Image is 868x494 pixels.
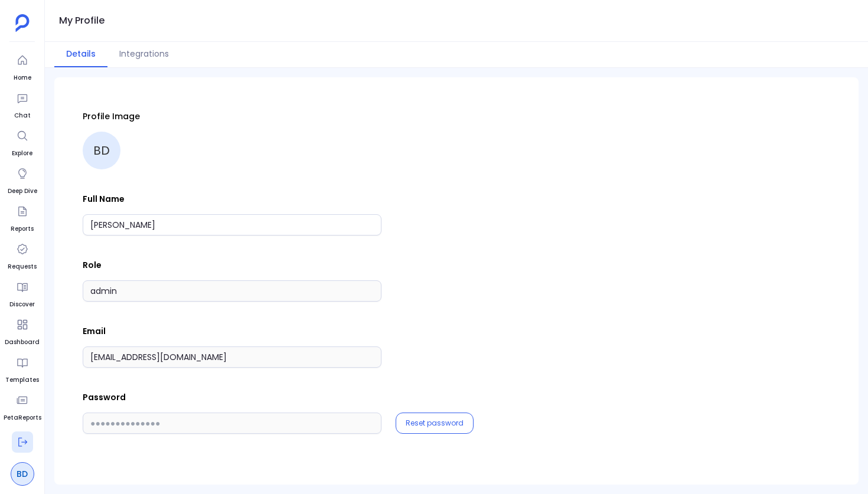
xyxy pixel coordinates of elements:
[83,214,381,235] input: Full Name
[15,14,30,32] img: petavue logo
[83,259,830,271] p: Role
[12,50,33,83] a: Home
[83,325,830,337] p: Email
[11,224,34,234] span: Reports
[4,413,41,423] span: PetaReports
[5,375,39,385] span: Templates
[83,110,830,122] p: Profile Image
[5,314,40,347] a: Dashboard
[12,73,33,83] span: Home
[83,346,381,368] input: Email
[11,201,34,234] a: Reports
[406,418,464,428] button: Reset password
[12,149,33,158] span: Explore
[8,238,37,271] a: Requests
[12,111,33,120] span: Chat
[8,187,37,196] span: Deep Dive
[54,42,107,67] button: Details
[12,87,33,120] a: Chat
[83,132,120,169] div: BD
[59,12,105,29] h1: My Profile
[4,390,41,423] a: PetaReports
[83,193,830,205] p: Full Name
[9,300,35,309] span: Discover
[9,276,35,309] a: Discover
[11,462,34,486] a: BD
[83,280,381,302] input: Role
[5,352,39,385] a: Templates
[12,125,33,158] a: Explore
[5,338,40,347] span: Dashboard
[8,163,37,196] a: Deep Dive
[83,391,830,403] p: Password
[8,262,37,271] span: Requests
[83,413,381,434] input: ●●●●●●●●●●●●●●
[107,42,181,67] button: Integrations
